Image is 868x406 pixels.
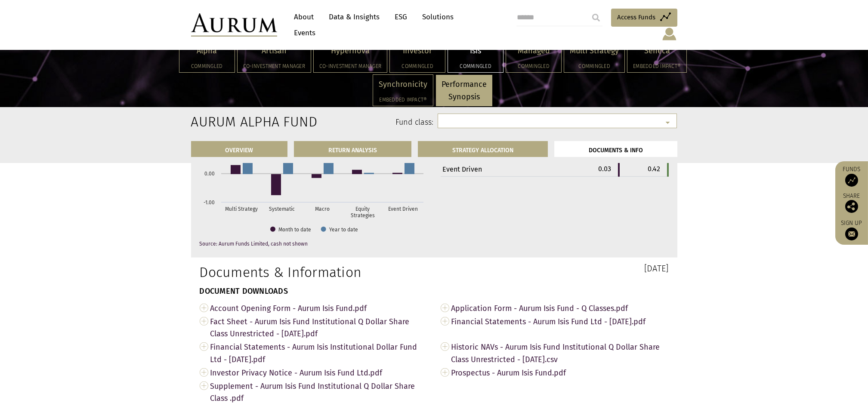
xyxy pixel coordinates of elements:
[454,64,497,69] h5: Commingled
[290,25,316,41] a: Events
[633,45,681,57] p: Seneca
[395,45,439,57] p: Investor
[570,64,619,69] h5: Commingled
[185,45,229,57] p: Alpha
[210,301,428,315] span: Account Opening Form - Aurum Isis Fund.pdf
[611,9,677,27] a: Access Funds
[191,114,261,130] h2: Aurum Alpha Fund
[325,9,384,25] a: Data & Insights
[210,366,428,379] span: Investor Privacy Notice - Aurum Isis Fund Ltd.pdf
[210,315,428,341] span: Fact Sheet - Aurum Isis Fund Institutional Q Dollar Share Class Unrestricted - [DATE].pdf
[200,241,428,247] p: Source: Aurum Funds Limited, cash not shown
[329,227,358,233] text: Year to date
[840,166,864,187] a: Funds
[185,64,229,69] h5: Commingled
[379,78,427,91] p: Synchronicity
[661,27,677,41] img: account-icon.svg
[269,206,295,212] text: Systematic
[319,64,381,69] h5: Co-investment Manager
[451,340,669,366] span: Historic NAVs - Aurum Isis Fund Institutional Q Dollar Share Class Unrestricted - [DATE].csv
[619,161,668,177] td: 0.42
[618,12,656,22] span: Access Funds
[512,45,556,57] p: Managed
[451,315,669,328] span: Financial Statements - Aurum Isis Fund Ltd - [DATE].pdf
[243,64,305,69] h5: Co-investment Manager
[391,9,412,25] a: ESG
[243,45,305,57] p: Artisan
[418,9,458,25] a: Solutions
[570,45,619,57] p: Multi Strategy
[388,206,418,212] text: Event Driven
[225,206,258,212] text: Multi Strategy
[319,45,381,57] p: Hypernova
[845,200,858,213] img: Share this post
[210,340,428,366] span: Financial Statements - Aurum Isis Institutional Dollar Fund Ltd - [DATE].pdf
[418,141,548,157] a: STRATEGY ALLOCATION
[587,9,605,26] input: Submit
[204,200,215,206] text: -1.00
[441,264,669,273] h3: [DATE]
[274,117,434,128] label: Fund class:
[200,264,428,280] h1: Documents & Information
[379,97,427,102] h5: Embedded Impact®
[278,227,311,233] text: Month to date
[454,45,497,57] p: Isis
[845,174,858,187] img: Access Funds
[200,286,288,296] strong: DOCUMENT DOWNLOADS
[451,301,669,315] span: Application Form - Aurum Isis Fund - Q Classes.pdf
[512,64,556,69] h5: Commingled
[191,13,277,37] img: Aurum
[351,206,375,218] text: Equity Strategies
[290,9,318,25] a: About
[210,379,428,405] span: Supplement - Aurum Isis Fund Institutional Q Dollar Share Class .pdf
[451,366,669,379] span: Prospectus - Aurum Isis Fund.pdf
[845,228,858,240] img: Sign up to our newsletter
[633,64,681,69] h5: Embedded Impact®
[442,78,487,103] p: Performance Synopsis
[395,64,439,69] h5: Commingled
[840,219,864,240] a: Sign up
[204,171,215,177] text: 0.00
[315,206,330,212] text: Macro
[840,193,864,213] div: Share
[294,141,411,157] a: RETURN ANALYSIS
[569,161,619,177] td: 0.03
[441,161,569,177] td: Event Driven
[191,141,288,157] a: OVERVIEW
